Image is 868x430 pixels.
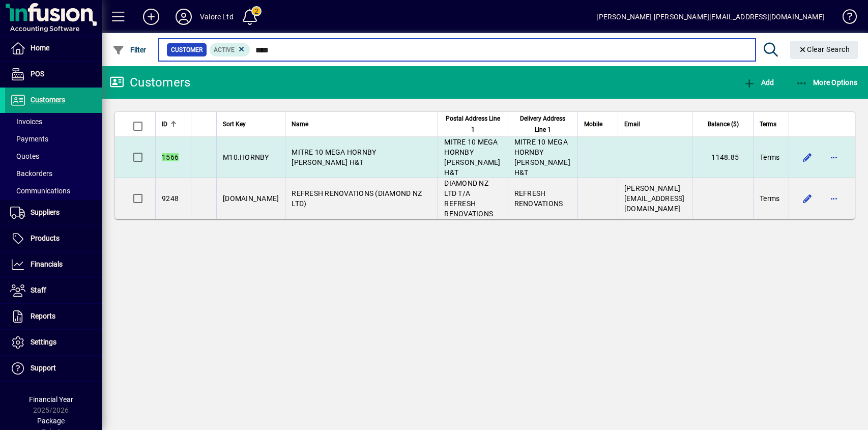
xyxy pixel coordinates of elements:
a: Products [5,226,102,251]
a: Support [5,356,102,381]
span: Quotes [10,152,39,160]
div: Customers [109,74,190,91]
a: Financials [5,252,102,277]
span: MITRE 10 MEGA HORNBY [PERSON_NAME] H&T [292,148,376,166]
a: Home [5,36,102,61]
span: Products [31,234,60,242]
button: Profile [167,8,200,26]
span: Payments [10,135,48,143]
span: 9248 [162,194,179,203]
span: Filter [112,46,147,54]
span: Sort Key [223,119,246,130]
span: Staff [31,286,46,294]
span: [DOMAIN_NAME] [223,194,279,203]
span: More Options [796,78,858,87]
span: Reports [31,312,55,320]
span: Terms [760,119,776,130]
button: Clear [790,41,858,59]
span: Home [31,44,49,52]
span: DIAMOND NZ LTD T/A REFRESH RENOVATIONS [444,179,493,218]
span: Active [214,46,235,53]
div: Name [292,119,431,130]
span: Package [37,417,65,425]
span: Balance ($) [708,119,739,130]
button: Edit [799,190,816,207]
span: Mobile [584,119,602,130]
a: Quotes [5,148,102,165]
span: Postal Address Line 1 [444,113,501,135]
span: Financial Year [29,395,73,404]
a: Settings [5,330,102,355]
div: Balance ($) [699,119,748,130]
span: Suppliers [31,208,60,216]
span: MITRE 10 MEGA HORNBY [PERSON_NAME] H&T [514,138,570,177]
span: Customer [171,45,202,55]
span: Invoices [10,118,42,126]
span: Terms [760,152,779,162]
a: Invoices [5,113,102,130]
td: 1148.85 [692,137,753,178]
span: REFRESH RENOVATIONS [514,189,563,208]
button: More Options [793,73,860,92]
a: POS [5,62,102,87]
div: Valore Ltd [200,9,234,25]
span: ID [162,119,167,130]
span: Settings [31,338,56,346]
span: MITRE 10 MEGA HORNBY [PERSON_NAME] H&T [444,138,500,177]
div: [PERSON_NAME] [PERSON_NAME][EMAIL_ADDRESS][DOMAIN_NAME] [596,9,825,25]
button: More options [826,190,842,207]
em: 1566 [162,153,179,161]
a: Backorders [5,165,102,182]
mat-chip: Activation Status: Active [210,43,250,56]
button: Add [135,8,167,26]
span: Financials [31,260,63,268]
span: POS [31,70,44,78]
span: Support [31,364,56,372]
span: Add [743,78,774,87]
span: M10.HORNBY [223,153,269,161]
div: Email [624,119,686,130]
a: Communications [5,182,102,199]
span: Communications [10,187,70,195]
div: ID [162,119,185,130]
button: More options [826,149,842,165]
a: Payments [5,130,102,148]
button: Filter [110,41,149,59]
button: Edit [799,149,816,165]
span: Email [624,119,640,130]
span: Backorders [10,169,52,178]
span: REFRESH RENOVATIONS (DIAMOND NZ LTD) [292,189,422,208]
a: Suppliers [5,200,102,225]
span: [PERSON_NAME][EMAIL_ADDRESS][DOMAIN_NAME] [624,184,685,213]
span: Delivery Address Line 1 [514,113,571,135]
span: Customers [31,96,65,104]
button: Add [741,73,776,92]
span: Terms [760,193,779,204]
a: Reports [5,304,102,329]
div: Mobile [584,119,612,130]
a: Knowledge Base [835,2,855,35]
a: Staff [5,278,102,303]
span: Clear Search [798,45,850,53]
span: Name [292,119,308,130]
